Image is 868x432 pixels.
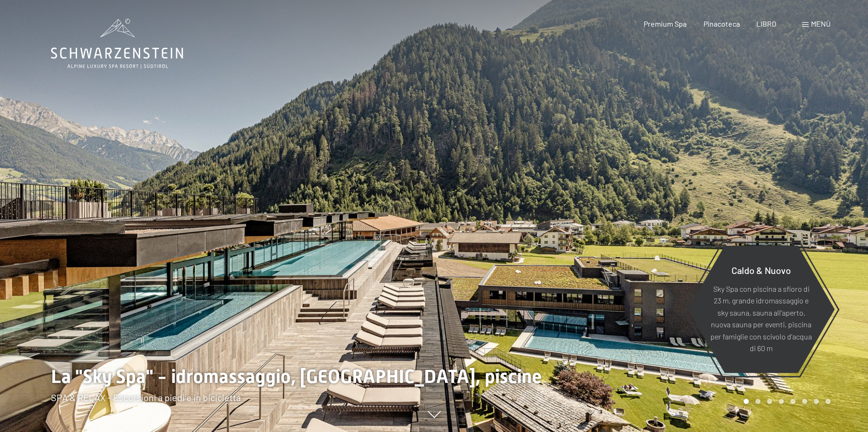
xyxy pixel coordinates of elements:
div: Giostra Pagina 4 [779,399,784,404]
a: LIBRO [756,19,776,28]
a: Premium Spa [644,19,687,28]
p: Sky Spa con piscina a sfioro di 23 m, grande idromassaggio e sky sauna, sauna all'aperto, nuova s... [710,282,812,354]
div: Giostra Pagina 3 [767,399,772,404]
a: Caldo & Nuovo Sky Spa con piscina a sfioro di 23 m, grande idromassaggio e sky sauna, sauna all'a... [687,245,835,374]
span: Menù [811,19,831,28]
div: Giostra Pagina 7 [814,399,819,404]
div: Giostra Pagina 2 [755,399,760,404]
a: Pinacoteca [703,19,740,28]
div: Carosello Pagina 1 (Diapositiva corrente) [744,399,749,404]
div: Giostra Pagina 8 [825,399,831,404]
div: Giostra Pagina 6 [802,399,807,404]
div: Impaginazione a carosello [740,399,831,404]
span: Caldo & Nuovo [732,264,791,275]
div: Carosello Pagina 5 [790,399,796,404]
